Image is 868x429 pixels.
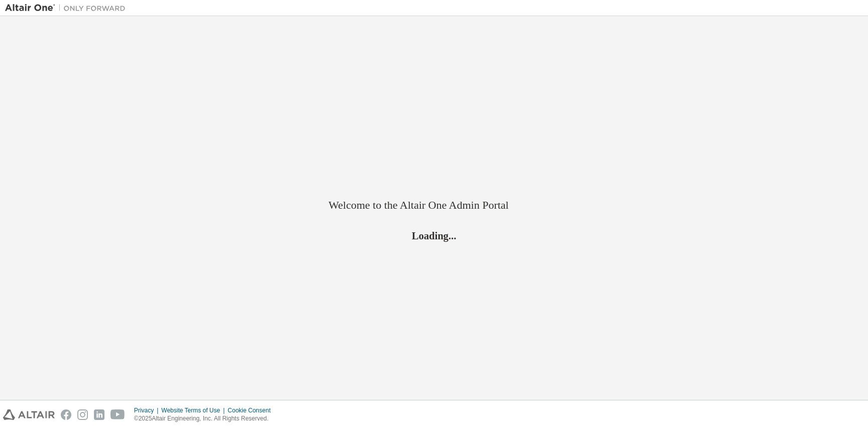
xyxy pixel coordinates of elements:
[329,229,539,242] h2: Loading...
[228,406,276,414] div: Cookie Consent
[134,406,161,414] div: Privacy
[77,409,88,420] img: instagram.svg
[94,409,104,420] img: linkedin.svg
[161,406,228,414] div: Website Terms of Use
[111,409,125,420] img: youtube.svg
[61,409,71,420] img: facebook.svg
[3,409,55,420] img: altair_logo.svg
[329,198,539,212] h2: Welcome to the Altair One Admin Portal
[5,3,131,13] img: Altair One
[134,414,277,423] p: © 2025 Altair Engineering, Inc. All Rights Reserved.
